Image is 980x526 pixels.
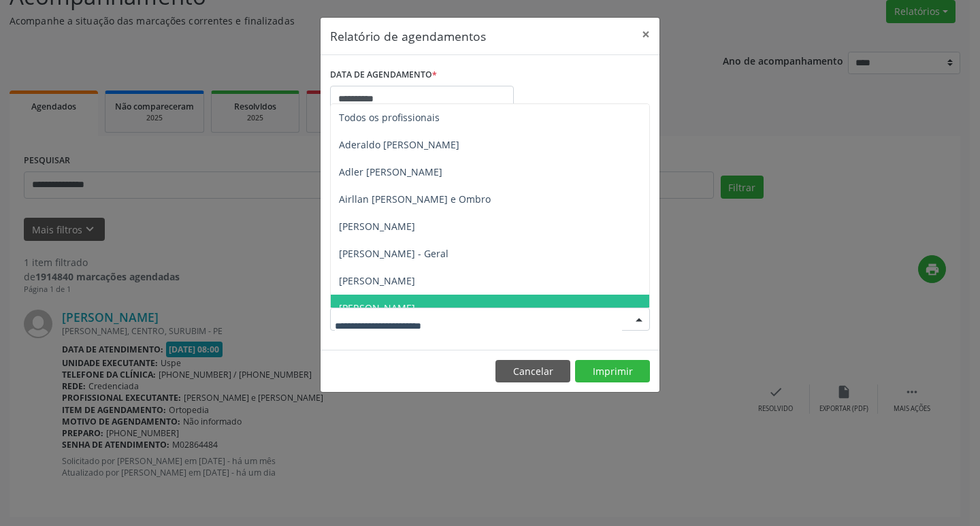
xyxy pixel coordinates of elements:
span: [PERSON_NAME] [339,220,415,233]
button: Imprimir [575,360,650,383]
span: [PERSON_NAME] - Geral [339,247,448,260]
span: Todos os profissionais [339,111,440,124]
span: Adler [PERSON_NAME] [339,165,442,178]
span: [PERSON_NAME] [339,301,415,314]
span: Airllan [PERSON_NAME] e Ombro [339,193,491,206]
span: [PERSON_NAME] [339,274,415,287]
h5: Relatório de agendamentos [330,27,486,45]
span: Aderaldo [PERSON_NAME] [339,138,459,151]
button: Cancelar [495,360,570,383]
label: DATA DE AGENDAMENTO [330,65,437,86]
button: Close [632,18,659,51]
